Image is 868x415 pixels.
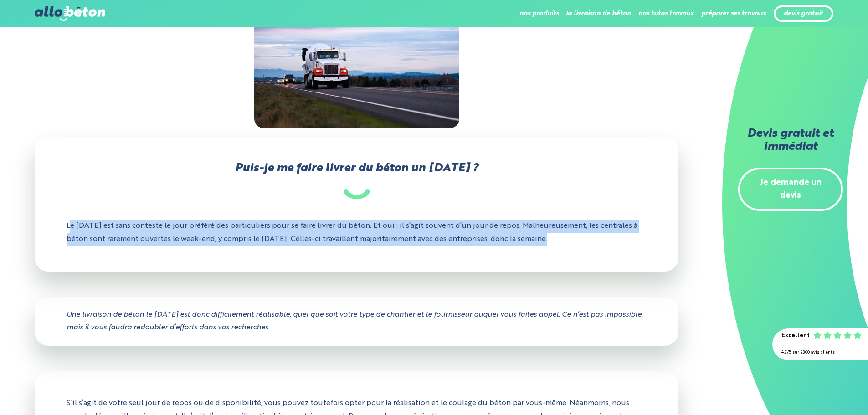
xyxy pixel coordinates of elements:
a: devis gratuit [784,10,823,18]
li: préparer ses travaux [701,3,766,25]
li: nos tutos travaux [638,3,694,25]
i: Une livraison de béton le [DATE] est donc difficilement réalisable, quel que soit votre type de c... [67,311,643,332]
a: Je demande un devis [738,168,843,211]
p: Le [DATE] est sans conteste le jour préféré des particuliers pour se faire livrer du béton. Et ou... [67,213,647,253]
div: 4.7/5 sur 2300 avis clients [781,346,859,359]
h2: Puis-je me faire livrer du béton un [DATE] ? [67,162,647,199]
div: Excellent [781,329,810,343]
li: la livraison de béton [566,3,631,25]
h2: Devis gratuit et immédiat [738,128,843,154]
img: allobéton [35,6,105,21]
li: nos produits [519,3,559,25]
